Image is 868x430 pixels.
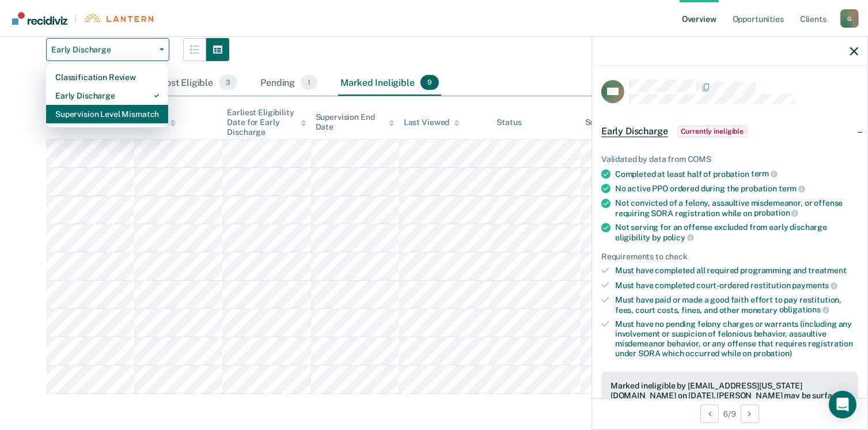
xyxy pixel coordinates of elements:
[615,295,858,315] div: Must have paid or made a good faith effort to pay restitution, fees, court costs, fines, and othe...
[741,405,759,423] button: Next Opportunity
[585,118,650,127] div: Snooze ends in
[496,118,521,127] div: Status
[779,305,829,314] span: obligations
[84,14,153,22] img: Lantern
[840,9,859,28] div: G
[751,169,778,178] span: term
[615,198,858,218] div: Not convicted of a felony, assaultive misdemeanor, or offense requiring SORA registration while on
[700,405,719,423] button: Previous Opportunity
[615,183,858,194] div: No active PPO ordered during the probation
[793,281,838,290] span: payments
[829,391,856,418] div: Open Intercom Messenger
[615,280,858,291] div: Must have completed court-ordered restitution
[779,184,805,193] span: term
[615,266,858,276] div: Must have completed all required programming and
[258,70,320,96] div: Pending
[615,319,858,358] div: Must have no pending felony charges or warrants (including any involvement or suspicion of feloni...
[67,13,84,23] span: |
[840,9,859,28] button: Profile dropdown button
[677,126,748,137] span: Currently ineligible
[219,75,237,90] span: 3
[420,75,439,90] span: 9
[338,70,441,96] div: Marked Ineligible
[301,75,317,90] span: 1
[51,45,155,55] span: Early Discharge
[754,208,799,217] span: probation
[592,398,867,429] div: 6 / 9
[601,154,858,164] div: Validated by data from COMS
[663,233,694,242] span: policy
[615,222,858,242] div: Not serving for an offense excluded from early discharge eligibility by
[404,118,460,127] div: Last Viewed
[808,266,847,275] span: treatment
[55,86,159,105] div: Early Discharge
[601,126,668,137] span: Early Discharge
[55,105,159,123] div: Supervision Level Mismatch
[753,349,792,358] span: probation)
[601,252,858,262] div: Requirements to check
[12,12,67,25] img: Recidiviz
[592,113,867,150] div: Early DischargeCurrently ineligible
[615,169,858,179] div: Completed at least half of probation
[227,108,306,137] div: Earliest Eligibility Date for Early Discharge
[611,381,849,410] div: Marked ineligible by [EMAIL_ADDRESS][US_STATE][DOMAIN_NAME] on [DATE]. [PERSON_NAME] may be surfa...
[316,112,395,132] div: Supervision End Date
[146,70,240,96] div: Almost Eligible
[55,68,159,86] div: Classification Review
